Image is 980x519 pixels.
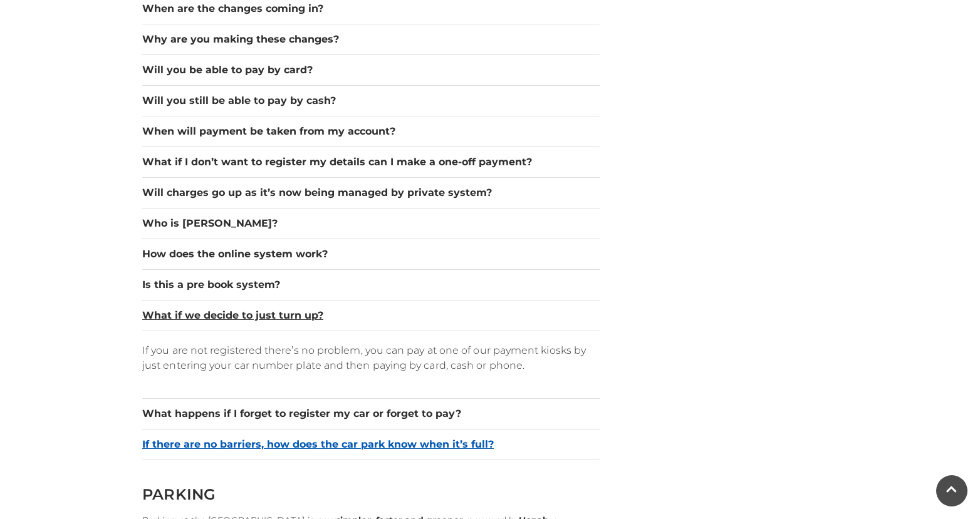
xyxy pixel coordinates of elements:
[142,277,600,292] button: Is this a pre book system?
[142,406,600,421] button: What happens if I forget to register my car or forget to pay?
[142,1,600,16] button: When are the changes coming in?
[142,485,600,503] h2: PARKING
[142,247,600,262] button: How does the online system work?
[142,308,600,323] button: What if we decide to just turn up?
[142,343,600,373] p: If you are not registered there’s no problem, you can pay at one of our payment kiosks by just en...
[142,93,600,108] button: Will you still be able to pay by cash?
[142,185,600,200] button: Will charges go up as it’s now being managed by private system?
[142,32,600,47] button: Why are you making these changes?
[142,437,600,452] button: If there are no barriers, how does the car park know when it’s full?
[142,216,600,231] button: Who is [PERSON_NAME]?
[142,124,600,139] button: When will payment be taken from my account?
[142,155,600,170] button: What if I don’t want to register my details can I make a one-off payment?
[142,63,600,78] button: Will you be able to pay by card?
